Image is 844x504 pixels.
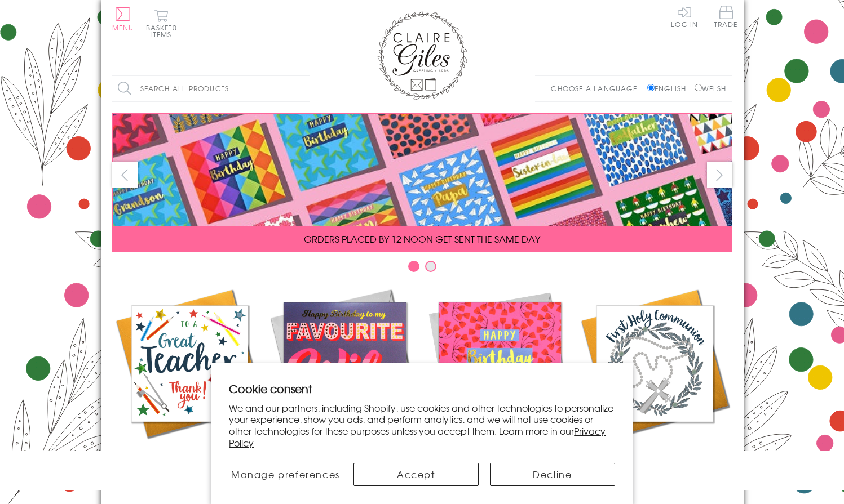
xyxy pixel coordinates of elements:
input: Welsh [695,84,702,91]
button: prev [112,162,138,188]
a: New Releases [267,286,422,463]
button: Menu [112,7,134,31]
a: Communion and Confirmation [577,286,732,476]
a: Trade [714,6,738,30]
button: Decline [490,463,615,486]
button: Manage preferences [229,463,342,486]
input: English [647,84,655,91]
span: ORDERS PLACED BY 12 NOON GET SENT THE SAME DAY [304,232,540,246]
span: Manage preferences [231,467,340,481]
button: Accept [353,463,479,486]
p: We and our partners, including Shopify, use cookies and other technologies to personalize your ex... [229,402,615,449]
input: Search all products [112,76,310,101]
input: Search [298,76,310,101]
a: Birthdays [422,286,577,463]
button: Carousel Page 2 [425,261,436,272]
span: 0 items [151,23,177,39]
button: Carousel Page 1 (Current Slide) [408,261,419,272]
label: English [647,83,692,93]
p: Choose a language: [551,83,645,93]
a: Log In [671,6,698,28]
img: Claire Giles Greetings Cards [377,11,467,100]
a: Privacy Policy [229,424,606,449]
span: Trade [714,6,738,28]
button: Basket0 items [146,9,177,38]
h2: Cookie consent [229,381,615,396]
span: Academic [161,449,219,463]
span: Menu [112,23,134,33]
label: Welsh [695,83,727,93]
div: Carousel Pagination [112,260,732,278]
a: Academic [112,286,267,463]
span: Communion and Confirmation [607,449,702,476]
button: next [707,162,732,188]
